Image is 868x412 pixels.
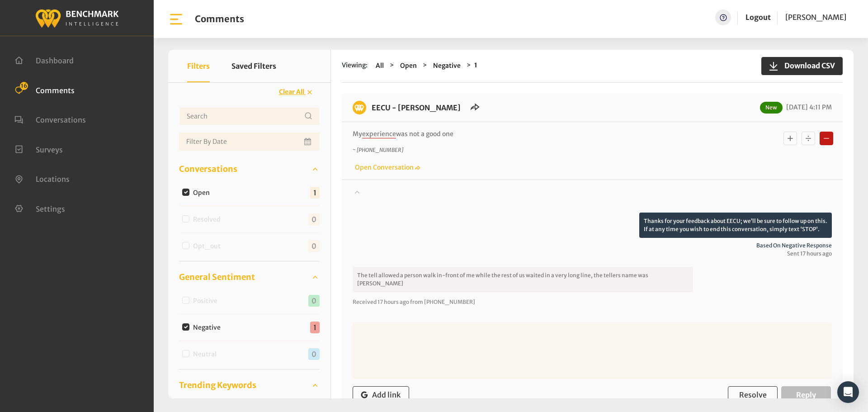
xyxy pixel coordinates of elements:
[14,114,86,123] a: Conversations
[36,115,86,124] span: Conversations
[837,381,859,403] div: Open Intercom Messenger
[308,240,320,252] span: 0
[14,174,70,183] a: Locations
[36,204,65,213] span: Settings
[168,11,184,27] img: bar
[36,85,75,95] span: Comments
[190,242,228,251] label: Opt_out
[179,379,256,391] span: Trending Keywords
[179,379,320,392] a: Trending Keywords
[366,101,466,114] h6: EECU - Selma Branch
[353,147,403,153] i: ~ [PHONE_NUMBER]
[308,295,320,307] span: 0
[353,163,420,171] a: Open Conversation
[410,298,475,305] span: from [PHONE_NUMBER]
[14,55,74,64] a: Dashboard
[190,215,228,224] label: Resolved
[373,61,387,71] button: All
[372,103,461,112] a: EECU - [PERSON_NAME]
[20,82,28,90] span: 16
[353,267,693,292] p: The tell allowed a person walk in-front of me while the rest of us waited in a very long line, th...
[14,144,63,153] a: Surveys
[14,85,75,94] a: Comments 16
[187,50,210,82] button: Filters
[362,130,396,138] span: experience
[760,102,783,114] span: New
[353,250,832,258] span: Sent 17 hours ago
[745,9,771,25] a: Logout
[308,213,320,225] span: 0
[474,61,477,69] strong: 1
[231,50,276,82] button: Saved Filters
[190,188,217,198] label: Open
[182,323,189,331] input: Negative
[779,60,835,71] span: Download CSV
[397,61,420,71] button: Open
[179,133,320,151] input: Date range input field
[179,271,255,283] span: General Sentiment
[639,213,832,238] p: Thanks for your feedback about EECU; we’ll be sure to follow up on this. If at any time you wish ...
[310,187,320,199] span: 1
[190,296,225,306] label: Positive
[36,56,74,65] span: Dashboard
[377,298,409,305] span: 17 hours ago
[353,129,712,139] p: My was not a good one
[353,298,377,305] span: Received
[728,386,778,403] button: Resolve
[179,270,320,284] a: General Sentiment
[179,163,237,175] span: Conversations
[36,175,70,184] span: Locations
[279,88,304,96] span: Clear All
[308,348,320,360] span: 0
[35,7,119,29] img: benchmark
[353,101,366,114] img: benchmark
[302,133,314,151] button: Open Calendar
[310,322,320,333] span: 1
[179,107,320,125] input: Username
[14,204,65,213] a: Settings
[761,57,843,75] button: Download CSV
[36,145,63,154] span: Surveys
[353,242,832,250] span: Based on negative response
[781,129,835,147] div: Basic example
[785,9,846,25] a: [PERSON_NAME]
[784,103,832,111] span: [DATE] 4:11 PM
[342,61,368,71] span: Viewing:
[179,162,320,176] a: Conversations
[190,350,224,359] label: Neutral
[273,84,320,100] button: Clear All
[430,61,463,71] button: Negative
[745,13,771,22] a: Logout
[785,13,846,22] span: [PERSON_NAME]
[195,14,244,24] h1: Comments
[739,390,767,399] span: Resolve
[353,386,409,403] button: Add link
[182,189,189,196] input: Open
[190,323,228,332] label: Negative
